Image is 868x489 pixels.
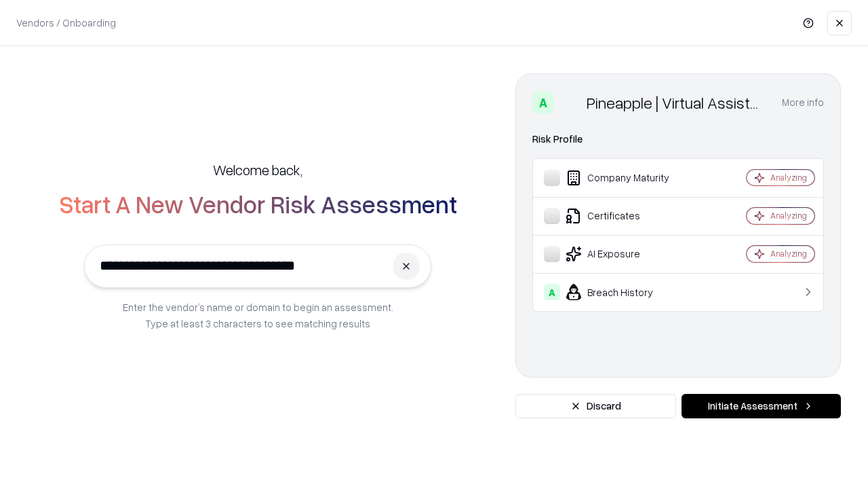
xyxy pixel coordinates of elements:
[59,190,457,217] h2: Start A New Vendor Risk Assessment
[532,131,824,147] div: Risk Profile
[559,92,581,113] img: Pineapple | Virtual Assistant Agency
[515,394,676,418] button: Discard
[213,160,302,179] h5: Welcome back,
[587,92,766,113] div: Pineapple | Virtual Assistant Agency
[544,284,560,300] div: A
[544,170,706,186] div: Company Maturity
[782,90,824,115] button: More info
[544,208,706,224] div: Certificates
[770,248,807,259] div: Analyzing
[532,92,554,113] div: A
[770,172,807,183] div: Analyzing
[770,210,807,221] div: Analyzing
[123,299,393,331] p: Enter the vendor’s name or domain to begin an assessment. Type at least 3 characters to see match...
[682,394,841,418] button: Initiate Assessment
[16,16,116,30] p: Vendors / Onboarding
[544,246,706,262] div: AI Exposure
[544,284,706,300] div: Breach History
